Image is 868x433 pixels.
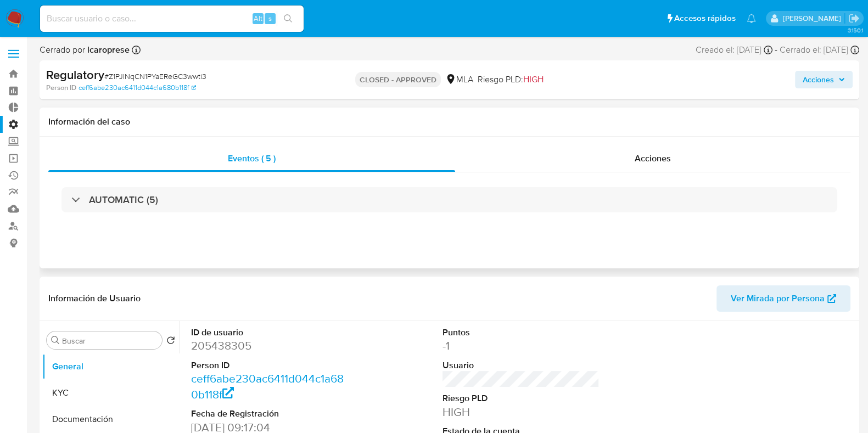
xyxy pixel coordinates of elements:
[48,293,141,304] h1: Información de Usuario
[782,13,844,24] p: ignacio.bagnardi@mercadolibre.com
[775,44,777,56] span: -
[42,380,180,406] button: KYC
[803,71,834,88] span: Acciones
[46,66,104,83] b: Regulatory
[780,44,859,56] div: Cerrado el: [DATE]
[40,44,130,56] span: Cerrado por
[79,83,196,93] a: ceff6abe230ac6411d044c1a680b118f
[478,74,544,86] span: Riesgo PLD:
[443,359,600,372] dt: Usuario
[48,116,850,127] h1: Información del caso
[166,336,175,348] button: Volver al orden por defecto
[191,370,344,402] a: ceff6abe230ac6411d044c1a680b118f
[277,11,299,26] button: search-icon
[191,408,348,420] dt: Fecha de Registración
[40,12,304,26] input: Buscar usuario o caso...
[523,73,544,86] span: HIGH
[42,406,180,432] button: Documentación
[89,194,158,206] h3: AUTOMATIC (5)
[61,187,837,212] div: AUTOMATIC (5)
[191,359,348,372] dt: Person ID
[191,338,348,353] dd: 205438305
[355,72,441,87] p: CLOSED - APPROVED
[731,285,825,312] span: Ver Mirada por Persona
[268,13,272,24] span: s
[443,404,600,420] dd: HIGH
[85,43,130,56] b: lcaroprese
[716,285,850,312] button: Ver Mirada por Persona
[46,83,76,93] b: Person ID
[747,14,756,23] a: Notificaciones
[443,392,600,404] dt: Riesgo PLD
[42,353,180,380] button: General
[445,74,473,86] div: MLA
[848,13,860,24] a: Salir
[191,327,348,339] dt: ID de usuario
[795,71,853,88] button: Acciones
[696,44,772,56] div: Creado el: [DATE]
[443,338,600,353] dd: -1
[104,71,206,82] span: # Z1PJlNqCN1PYaEReGC3wwti3
[51,336,60,345] button: Buscar
[228,152,276,165] span: Eventos ( 5 )
[62,336,158,346] input: Buscar
[674,13,736,24] span: Accesos rápidos
[635,152,671,165] span: Acciones
[443,327,600,339] dt: Puntos
[254,13,262,24] span: Alt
